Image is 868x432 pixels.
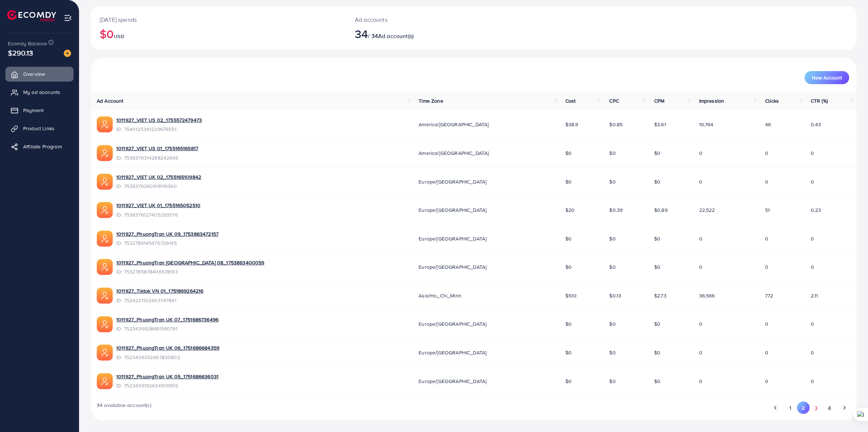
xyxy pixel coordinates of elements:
span: Clicks [765,97,779,104]
span: 0 [699,349,702,356]
span: $0.13 [609,292,621,299]
img: menu [64,14,72,22]
span: 0 [811,178,814,185]
img: ic-ads-acc.e4c84228.svg [97,259,113,275]
span: My ad accounts [23,89,60,96]
span: 51 [765,206,770,214]
span: $100 [565,292,577,299]
span: 0.23 [811,206,821,214]
a: Affiliate Program [5,139,74,154]
img: image [64,50,71,57]
span: CTR (%) [811,97,828,104]
span: $3.61 [654,121,666,128]
span: Asia/Ho_Chi_Minh [419,292,461,299]
span: 0 [765,320,768,328]
span: $0 [654,178,660,185]
span: 0 [765,235,768,242]
span: $0 [565,263,572,271]
span: Ad account(s) [378,32,414,40]
img: ic-ads-acc.e4c84228.svg [97,116,113,132]
h2: / 34 [355,27,529,41]
iframe: Chat [837,399,863,427]
span: $0.39 [609,206,623,214]
span: ID: 7540125361229676551 [116,126,202,133]
span: $0 [565,378,572,385]
p: Ad accounts [355,15,529,24]
span: $0 [609,178,615,185]
span: Ecomdy Balance [8,40,47,47]
span: $0 [609,349,615,356]
span: $0.89 [654,206,668,214]
span: New Account [812,75,842,80]
span: 0 [811,263,814,271]
span: 0 [811,378,814,385]
img: ic-ads-acc.e4c84228.svg [97,174,113,190]
span: Europe/[GEOGRAPHIC_DATA] [419,178,486,185]
img: ic-ads-acc.e4c84228.svg [97,231,113,247]
span: $2.73 [654,292,666,299]
span: Europe/[GEOGRAPHIC_DATA] [419,235,486,242]
span: 46 [765,121,771,128]
button: Go to page 3 [810,402,823,415]
a: 1011927_VIET UK 01_1755165052510 [116,202,200,209]
span: Europe/[GEOGRAPHIC_DATA] [419,263,486,271]
span: ID: 7524221102403747841 [116,297,203,304]
span: $0 [565,178,572,185]
a: 1011927_PhuongTran UK 05_1751686636031 [116,373,219,380]
span: Ad Account [97,97,124,104]
a: Overview [5,67,74,81]
span: Europe/[GEOGRAPHIC_DATA] [419,349,486,356]
span: $0 [654,349,660,356]
span: ID: 7538376260918116360 [116,182,201,190]
span: 0 [765,378,768,385]
span: Europe/[GEOGRAPHIC_DATA] [419,378,486,385]
span: Payment [23,107,43,114]
span: $0 [565,320,572,328]
span: Cost [565,97,576,104]
span: $38.9 [565,121,578,128]
a: 1011927_Tiktok VN 01_1751869264216 [116,287,203,295]
span: 34 available account(s) [97,402,151,415]
a: 1011927_PhuongTran UK 06_1751686684359 [116,344,219,351]
span: ID: 7538376127405293576 [116,211,200,218]
span: 0 [699,378,702,385]
img: ic-ads-acc.e4c84228.svg [97,373,113,389]
span: ID: 7523436332467830802 [116,354,219,361]
span: ID: 7523436928681590791 [116,325,219,332]
span: 36,566 [699,292,715,299]
span: $0 [609,378,615,385]
span: America/[GEOGRAPHIC_DATA] [419,149,489,157]
span: 0 [699,320,702,328]
span: 0 [699,235,702,242]
span: $0 [654,263,660,271]
span: $0 [609,320,615,328]
span: Affiliate Program [23,143,62,150]
span: $0 [654,235,660,242]
button: Go to page 4 [823,402,836,415]
span: ID: 7523436192634109959 [116,382,219,389]
button: Go to page 1 [784,402,797,415]
span: $0 [654,378,660,385]
h2: $0 [100,27,337,41]
span: 0 [765,149,768,157]
img: ic-ads-acc.e4c84228.svg [97,288,113,304]
span: 0 [699,178,702,185]
span: $0 [565,235,572,242]
img: logo [7,10,56,21]
span: 2.11 [811,292,818,299]
span: Europe/[GEOGRAPHIC_DATA] [419,206,486,214]
img: ic-ads-acc.e4c84228.svg [97,202,113,218]
span: $0 [609,235,615,242]
button: Go to previous page [769,402,782,414]
span: 0 [811,349,814,356]
span: CPM [654,97,664,104]
a: 1011927_VIET US 01_1755165165817 [116,145,198,152]
span: $0 [565,349,572,356]
a: 1011927_VIET US 02_1755572479473 [116,116,202,124]
a: 1011927_VIET UK 02_1755165109842 [116,173,201,181]
span: Product Links [23,125,54,132]
a: Payment [5,103,74,118]
span: Europe/[GEOGRAPHIC_DATA] [419,320,486,328]
button: New Account [805,71,849,84]
span: Impression [699,97,724,104]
